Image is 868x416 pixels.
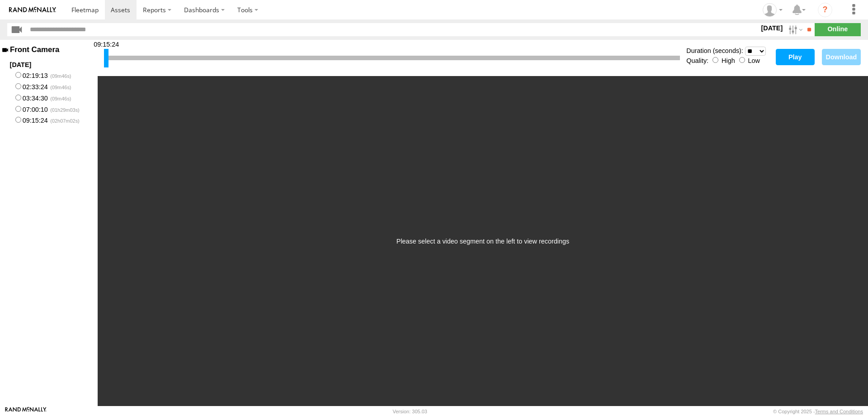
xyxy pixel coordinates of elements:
[759,23,784,33] label: [DATE]
[686,47,743,54] label: Duration (seconds):
[94,41,119,53] div: 09:15:24
[15,106,21,112] input: 07:00:10
[722,57,735,64] label: High
[5,407,47,416] a: Visit our Website
[773,409,863,414] div: © Copyright 2025 -
[15,95,21,100] input: 03:34:30
[748,57,760,64] label: Low
[815,409,863,414] a: Terms and Conditions
[396,238,569,245] div: Please select a video segment on the left to view recordings
[759,3,786,17] div: MIguel Fernandez
[686,57,708,64] label: Quality:
[776,49,815,65] button: Play
[393,409,427,414] div: Version: 305.03
[785,23,804,36] label: Search Filter Options
[9,7,56,13] img: rand-logo.svg
[15,83,21,89] input: 02:33:24
[818,3,832,17] i: ?
[15,72,21,78] input: 02:19:13
[15,117,21,123] input: 09:15:24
